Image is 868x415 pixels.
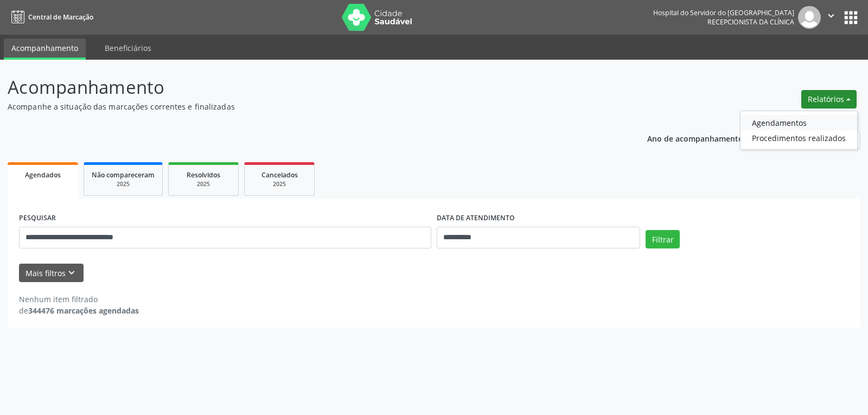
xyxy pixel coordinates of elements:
[261,170,298,180] span: Cancelados
[653,8,794,17] div: Hospital do Servidor do [GEOGRAPHIC_DATA]
[741,130,857,145] a: Procedimentos realizados
[19,293,139,305] div: Nenhum item filtrado
[97,39,159,58] a: Beneficiários
[646,230,680,248] button: Filtrar
[25,170,61,180] span: Agendados
[8,8,93,26] a: Central de Marcação
[187,170,220,180] span: Resolvidos
[8,74,604,101] p: Acompanhamento
[437,210,515,227] label: DATA DE ATENDIMENTO
[801,90,857,108] button: Relatórios
[841,8,860,27] button: apps
[741,115,857,130] a: Agendamentos
[28,305,139,316] strong: 344476 marcações agendadas
[176,180,231,188] div: 2025
[4,39,86,60] a: Acompanhamento
[92,180,155,188] div: 2025
[19,305,139,316] div: de
[821,6,841,29] button: 
[798,6,821,29] img: img
[8,101,604,112] p: Acompanhe a situação das marcações correntes e finalizadas
[825,10,837,22] i: 
[707,17,794,27] span: Recepcionista da clínica
[66,267,78,279] i: keyboard_arrow_down
[19,210,56,227] label: PESQUISAR
[740,111,858,150] ul: Relatórios
[19,264,84,283] button: Mais filtroskeyboard_arrow_down
[92,170,155,180] span: Não compareceram
[647,131,743,145] p: Ano de acompanhamento
[252,180,307,188] div: 2025
[28,12,93,22] span: Central de Marcação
